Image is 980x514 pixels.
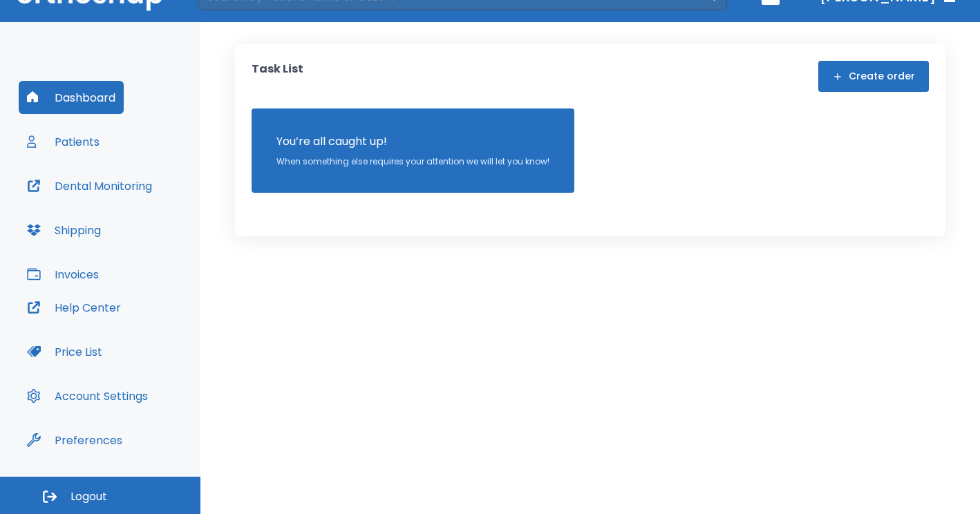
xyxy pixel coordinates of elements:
button: Dental Monitoring [19,169,160,202]
button: Create order [818,61,929,92]
button: Invoices [19,258,107,291]
p: When something else requires your attention we will let you know! [276,155,549,168]
button: Dashboard [19,81,124,114]
p: Task List [252,61,303,92]
button: Preferences [19,423,131,457]
button: Help Center [19,291,129,324]
div: Tooltip anchor [120,434,132,446]
p: You’re all caught up! [276,133,549,150]
button: Shipping [19,213,109,247]
button: Patients [19,125,108,158]
button: Account Settings [19,379,156,412]
button: Price List [19,335,111,368]
span: Logout [70,489,107,504]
